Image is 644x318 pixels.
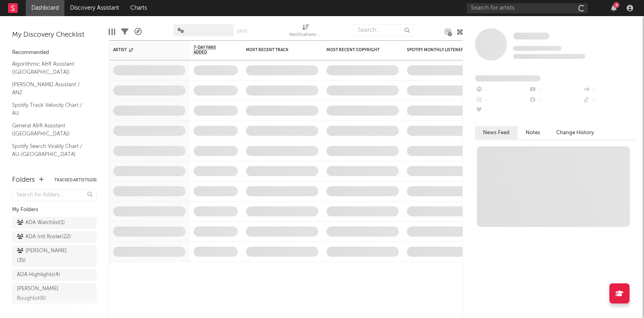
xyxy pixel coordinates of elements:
div: -- [582,95,636,106]
div: Artist [113,48,173,52]
span: Some Artist [513,33,549,39]
span: 7-Day Fans Added [194,45,226,55]
button: News Feed [475,126,518,139]
input: Search... [353,24,414,36]
a: Spotify Track Velocity Chart / AU [12,101,89,117]
a: ADA Watchlist(1) [12,217,97,229]
div: Spotify Monthly Listeners [407,48,467,52]
div: My Discovery Checklist [12,30,97,40]
a: [PERSON_NAME] Roughlist(6) [12,283,97,305]
div: -- [475,106,528,116]
span: Fans Added by Platform [475,75,541,81]
div: A&R Pipeline [134,20,142,44]
div: My Folders [12,205,97,215]
div: [PERSON_NAME] Roughlist ( 6 ) [17,284,74,303]
div: Most Recent Track [246,48,306,52]
input: Search for folders... [12,189,97,201]
div: Filters [121,20,128,44]
a: Spotify Search Virality Chart / AU-[GEOGRAPHIC_DATA] [12,142,89,158]
a: [PERSON_NAME](35) [12,245,97,267]
div: Recommended [12,48,97,58]
div: Most Recent Copyright [326,48,387,52]
div: -- [528,85,582,95]
div: 4 [613,2,619,8]
button: Tracked Artists(20) [54,178,97,182]
span: 0 fans last week [513,54,585,59]
div: ADA Intl Roster ( 22 ) [17,232,71,242]
div: ADA Highlights ( 4 ) [17,270,60,280]
div: -- [528,95,582,106]
div: Notifications (Artist) [289,30,322,40]
input: Search for artists [467,3,588,13]
a: ADA Highlights(4) [12,269,97,281]
a: ADA Intl Roster(22) [12,231,97,243]
span: Tracking Since: [DATE] [513,46,561,51]
a: General A&R Assistant ([GEOGRAPHIC_DATA]) [12,121,89,138]
div: Edit Columns [109,20,115,44]
button: Change History [548,126,602,139]
div: -- [582,85,636,95]
div: Notifications (Artist) [289,20,322,44]
a: [PERSON_NAME] Assistant / ANZ [12,80,89,97]
a: Some Artist [513,32,549,40]
div: -- [475,95,528,106]
div: Folders [12,175,35,185]
a: Algorithmic A&R Assistant ([GEOGRAPHIC_DATA]) [12,60,89,76]
button: Save [237,29,247,33]
button: 4 [611,5,617,11]
div: -- [475,85,528,95]
div: [PERSON_NAME] ( 35 ) [17,246,74,266]
div: ADA Watchlist ( 1 ) [17,218,65,228]
button: Notes [518,126,548,139]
